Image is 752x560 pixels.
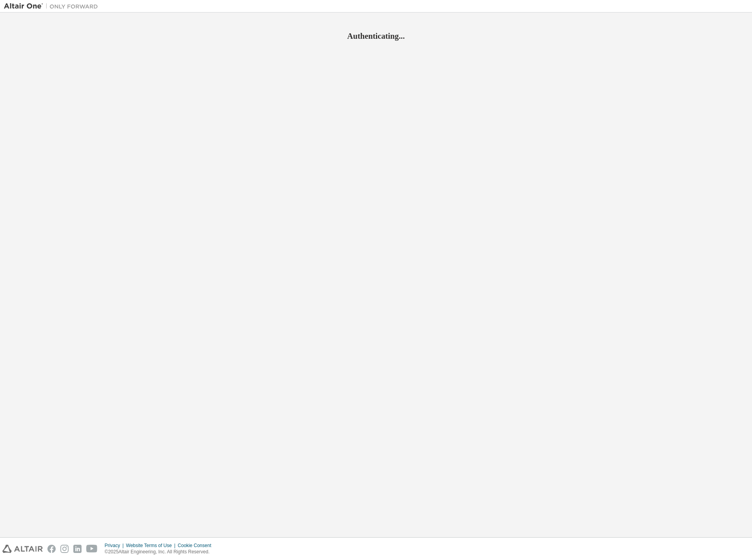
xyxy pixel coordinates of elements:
h2: Authenticating... [4,31,748,41]
div: Privacy [105,542,126,549]
img: Altair One [4,2,102,10]
div: Cookie Consent [178,542,216,549]
p: © 2025 Altair Engineering, Inc. All Rights Reserved. [105,549,216,555]
img: linkedin.svg [73,545,82,553]
img: altair_logo.svg [2,545,43,553]
img: youtube.svg [86,545,98,553]
img: facebook.svg [47,545,56,553]
div: Website Terms of Use [126,542,178,549]
img: instagram.svg [60,545,69,553]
